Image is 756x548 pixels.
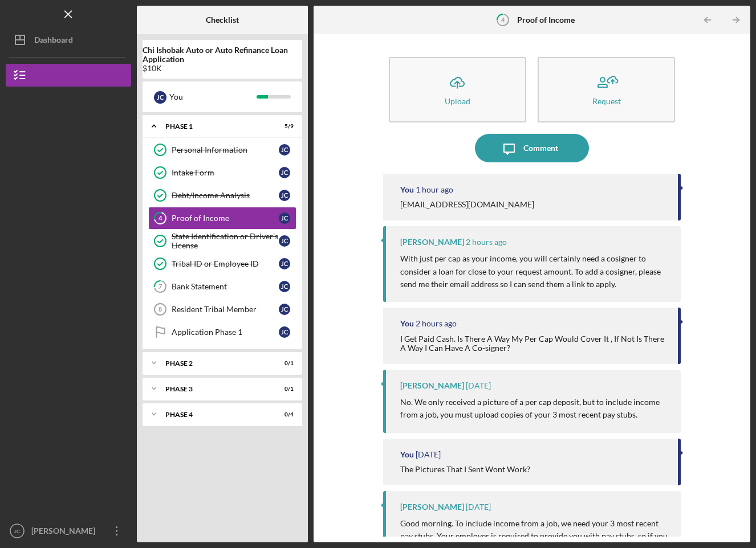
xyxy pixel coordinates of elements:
time: 2025-08-19 17:57 [416,185,453,194]
div: 0 / 4 [273,411,294,418]
time: 2025-08-19 16:10 [416,319,457,328]
time: 2025-08-11 13:40 [466,502,491,512]
div: The Pictures That I Sent Wont Work? [400,465,530,474]
text: JC [14,528,21,534]
div: I Get Paid Cash. Is There A Way My Per Cap Would Cover It , If Not Is There A Way I Can Have A Co... [400,334,666,353]
div: [PERSON_NAME] [400,381,464,390]
p: With just per cap as your income, you will certainly need a cosigner to consider a loan for close... [400,252,669,291]
a: Debt/Income AnalysisJC [148,184,296,207]
div: J C [279,258,290,269]
button: JC[PERSON_NAME] [6,520,131,542]
div: J C [279,212,290,224]
b: Proof of Income [517,15,575,24]
div: J C [279,281,290,292]
div: 0 / 1 [273,360,294,367]
div: J C [279,304,290,315]
div: Comment [523,134,558,162]
time: 2025-08-19 16:14 [466,238,507,247]
div: Application Phase 1 [172,328,279,337]
b: Chi Ishobak Auto or Auto Refinance Loan Application [143,46,302,64]
tspan: 7 [158,283,162,291]
time: 2025-08-17 17:59 [416,450,441,459]
div: J C [279,235,290,247]
a: Intake FormJC [148,161,296,184]
div: Tribal ID or Employee ID [172,259,279,268]
div: Resident Tribal Member [172,305,279,314]
a: 4Proof of IncomeJC [148,207,296,230]
a: Tribal ID or Employee IDJC [148,252,296,275]
div: You [400,185,414,194]
a: Application Phase 1JC [148,321,296,343]
a: 8Resident Tribal MemberJC [148,298,296,321]
div: You [169,87,257,107]
div: J C [279,167,290,178]
div: Debt/Income Analysis [172,191,279,200]
div: $10K [143,64,302,73]
div: Request [592,97,621,105]
div: [PERSON_NAME] [400,502,464,512]
div: Upload [445,97,470,105]
div: Personal Information [172,145,279,154]
div: J C [154,91,166,104]
tspan: 4 [158,215,162,222]
b: Checklist [206,15,239,24]
div: J C [279,190,290,201]
time: 2025-08-18 13:07 [466,381,491,390]
a: Personal InformationJC [148,138,296,161]
div: Phase 2 [165,360,265,367]
div: 0 / 1 [273,386,294,392]
div: [PERSON_NAME] [29,520,103,545]
p: No. We only received a picture of a per cap deposit, but to include income from a job, you must u... [400,396,669,422]
div: J C [279,144,290,156]
div: Intake Form [172,168,279,177]
div: Dashboard [34,28,73,54]
div: You [400,450,414,459]
div: Phase 1 [165,123,265,130]
div: [PERSON_NAME] [400,238,464,247]
a: 7Bank StatementJC [148,275,296,298]
div: 5 / 9 [273,123,294,130]
button: Upload [389,57,526,122]
div: Phase 3 [165,386,265,392]
button: Dashboard [6,28,131,51]
div: State Identification or Driver's License [172,232,279,250]
a: State Identification or Driver's LicenseJC [148,230,296,252]
div: [EMAIL_ADDRESS][DOMAIN_NAME] [400,200,534,209]
div: You [400,319,414,328]
button: Request [538,57,675,122]
div: Phase 4 [165,411,265,418]
tspan: 4 [501,16,505,23]
button: Comment [475,134,589,162]
div: Proof of Income [172,214,279,223]
div: J C [279,326,290,338]
tspan: 8 [158,306,162,313]
div: Bank Statement [172,282,279,291]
